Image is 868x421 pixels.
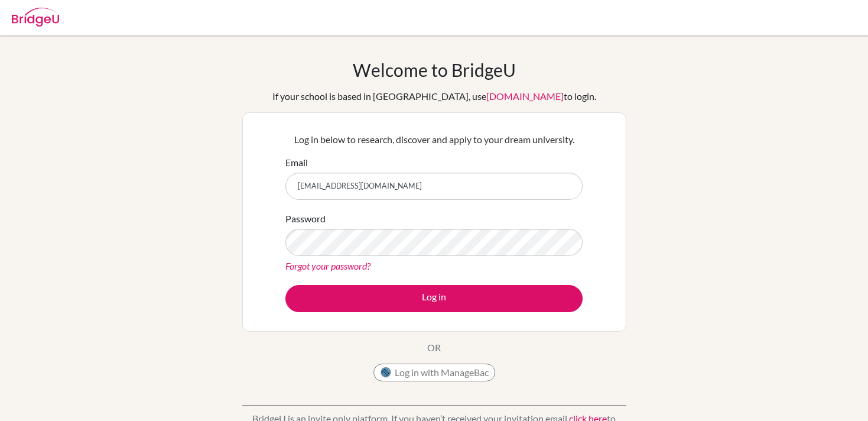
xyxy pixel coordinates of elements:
button: Log in [285,285,583,312]
button: Log in with ManageBac [373,364,495,381]
label: Email [285,156,308,170]
h1: Welcome to BridgeU [353,59,516,80]
label: Password [285,212,326,226]
img: Bridge-U [12,8,59,27]
p: OR [427,341,441,355]
div: If your school is based in [GEOGRAPHIC_DATA], use to login. [272,89,596,103]
a: [DOMAIN_NAME] [486,90,564,102]
p: Log in below to research, discover and apply to your dream university. [285,132,583,147]
a: Forgot your password? [285,260,370,271]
